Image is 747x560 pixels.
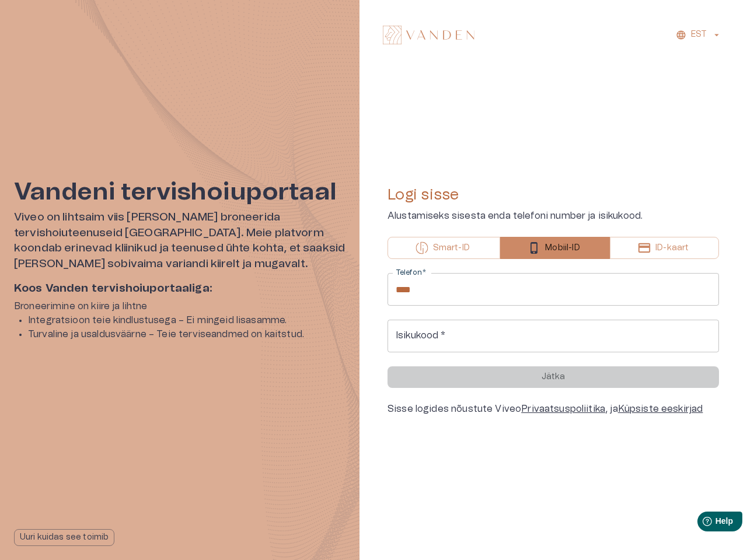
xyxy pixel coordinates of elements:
p: Uuri kuidas see toimib [20,531,109,544]
p: ID-kaart [655,242,689,254]
p: Alustamiseks sisesta enda telefoni number ja isikukood. [388,209,719,223]
button: EST [674,26,724,43]
p: Mobiil-ID [545,242,580,254]
a: Küpsiste eeskirjad [618,404,703,414]
button: ID-kaart [610,237,719,259]
p: EST [691,29,707,41]
h4: Logi sisse [388,185,719,204]
div: Sisse logides nõustute Viveo , ja [388,402,719,416]
a: Privaatsuspoliitika [521,404,605,414]
p: Smart-ID [433,242,470,254]
img: Vanden logo [383,26,474,44]
iframe: Help widget launcher [656,507,747,540]
button: Smart-ID [388,237,500,259]
button: Mobiil-ID [500,237,610,259]
button: Uuri kuidas see toimib [14,529,114,546]
label: Telefon [396,268,426,278]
